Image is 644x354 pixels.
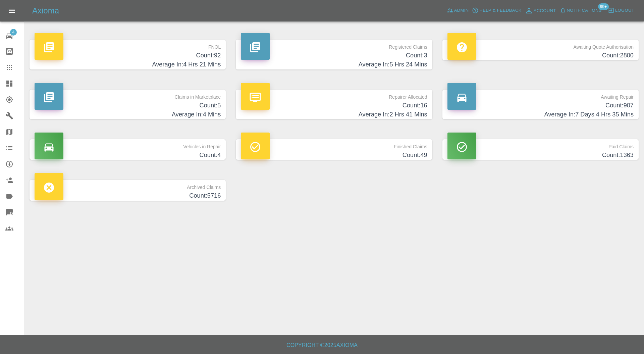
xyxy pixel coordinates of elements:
p: Repairer Allocated [241,90,427,101]
a: Finished ClaimsCount:49 [236,139,432,160]
h4: Count: 5716 [35,191,221,200]
a: FNOLCount:92Average In:4 Hrs 21 Mins [30,40,226,69]
span: 99+ [598,3,609,10]
span: Admin [454,7,469,14]
h4: Count: 2800 [447,51,634,60]
a: Claims in MarketplaceCount:5Average In:4 Mins [30,90,226,119]
button: Notifications [558,5,603,16]
p: Awaiting Repair [447,90,634,101]
h4: Count: 3 [241,51,427,60]
a: Paid ClaimsCount:1363 [442,139,639,160]
h4: Count: 1363 [447,151,634,160]
h4: Count: 49 [241,151,427,160]
a: Vehicles in RepairCount:4 [30,139,226,160]
span: 4 [10,29,17,36]
span: Notifications [567,7,602,14]
button: Help & Feedback [470,5,523,16]
p: Awaiting Quote Authorisation [447,40,634,51]
a: Archived ClaimsCount:5716 [30,180,226,200]
a: Account [523,5,558,16]
button: Logout [606,5,636,16]
h4: Count: 92 [35,51,221,60]
a: Admin [445,5,471,16]
span: Help & Feedback [479,7,521,14]
p: Registered Claims [241,40,427,51]
h4: Average In: 5 Hrs 24 Mins [241,60,427,69]
h5: Axioma [32,5,59,16]
p: Archived Claims [35,180,221,191]
h4: Count: 4 [35,151,221,160]
p: Claims in Marketplace [35,90,221,101]
span: Logout [615,7,634,14]
p: Finished Claims [241,139,427,151]
p: Paid Claims [447,139,634,151]
a: Repairer AllocatedCount:16Average In:2 Hrs 41 Mins [236,90,432,119]
p: FNOL [35,40,221,51]
h4: Average In: 7 Days 4 Hrs 35 Mins [447,110,634,119]
h4: Count: 907 [447,101,634,110]
h4: Average In: 4 Mins [35,110,221,119]
h4: Count: 5 [35,101,221,110]
p: Vehicles in Repair [35,139,221,151]
a: Awaiting RepairCount:907Average In:7 Days 4 Hrs 35 Mins [442,90,639,119]
h4: Average In: 2 Hrs 41 Mins [241,110,427,119]
h4: Average In: 4 Hrs 21 Mins [35,60,221,69]
button: Open drawer [4,3,20,19]
h6: Copyright © 2025 Axioma [5,341,639,350]
a: Awaiting Quote AuthorisationCount:2800 [442,40,639,60]
a: Registered ClaimsCount:3Average In:5 Hrs 24 Mins [236,40,432,69]
span: Account [534,7,556,15]
h4: Count: 16 [241,101,427,110]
